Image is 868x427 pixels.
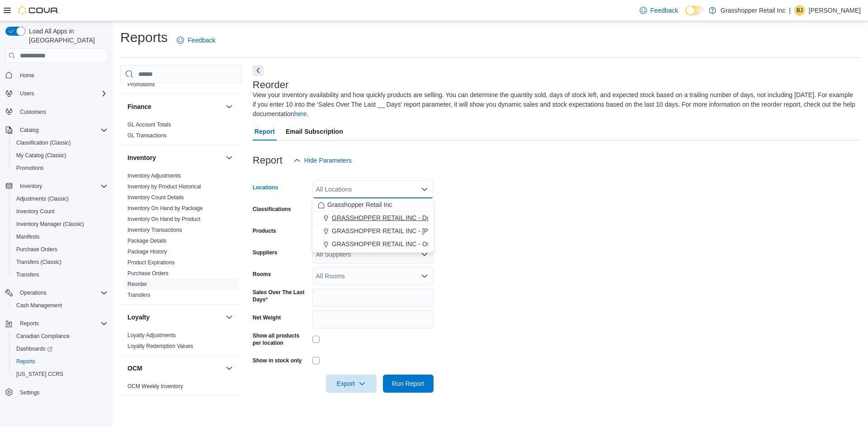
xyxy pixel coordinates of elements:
a: GL Transactions [127,132,167,139]
button: My Catalog (Classic) [9,149,111,162]
span: Package History [127,248,167,255]
a: Purchase Orders [127,270,169,277]
span: Inventory On Hand by Product [127,216,200,223]
label: Show all products per location [253,332,309,347]
h3: OCM [127,364,142,373]
button: GRASSHOPPER RETAIL INC - Downtown [312,211,434,225]
span: Inventory Adjustments [127,172,181,179]
a: Inventory Count [13,206,58,217]
a: Customers [16,107,50,117]
a: Package Details [127,238,167,244]
a: Canadian Compliance [13,331,73,342]
label: Sales Over The Last Days [253,289,309,303]
span: GRASSHOPPER RETAIL INC - [PERSON_NAME] [332,226,474,235]
a: Product Expirations [127,259,175,266]
button: Adjustments (Classic) [9,192,111,205]
span: Promotions [16,164,44,172]
span: Users [16,88,108,99]
button: Loyalty [224,312,235,323]
div: Finance [120,119,242,145]
label: Suppliers [253,249,278,256]
a: Home [16,70,38,81]
button: Canadian Compliance [9,330,111,343]
span: [US_STATE] CCRS [16,371,63,378]
h3: Finance [127,102,151,111]
button: Users [2,87,111,100]
a: Feedback [173,31,219,49]
button: Promotions [9,162,111,174]
div: OCM [120,381,242,395]
span: Adjustments (Classic) [13,193,108,204]
span: My Catalog (Classic) [16,152,66,159]
span: Canadian Compliance [13,331,108,342]
div: Barbara Jessome [794,5,805,16]
span: Operations [20,289,47,296]
button: OCM [224,363,235,374]
span: Export [331,375,371,393]
a: Reports [13,356,39,367]
h3: Inventory [127,153,156,162]
button: Inventory Count [9,205,111,218]
span: Inventory [20,183,42,190]
button: Grasshopper Retail Inc [312,198,434,211]
a: Adjustments (Classic) [13,193,72,204]
span: Load All Apps in [GEOGRAPHIC_DATA] [25,27,108,45]
span: Dashboards [13,343,108,354]
button: Open list of options [421,272,428,280]
button: Catalog [2,124,111,136]
a: Transfers [127,292,150,298]
div: View your inventory availability and how quickly products are selling. You can determine the quan... [253,90,856,119]
a: [US_STATE] CCRS [13,369,67,380]
span: Home [20,72,34,79]
a: Inventory Count Details [127,194,184,201]
span: My Catalog (Classic) [13,150,108,161]
h3: Reorder [253,80,288,90]
span: Catalog [20,127,38,134]
a: Inventory Manager (Classic) [13,219,88,230]
span: Classification (Classic) [16,139,71,146]
a: My Catalog (Classic) [13,150,70,161]
span: Dashboards [16,345,52,352]
span: GL Account Totals [127,121,171,128]
span: Users [20,90,34,97]
label: Locations [253,184,278,191]
span: Promotions [13,163,108,174]
button: Reports [2,317,111,330]
div: Choose from the following options [312,198,434,251]
button: Reports [9,355,111,368]
a: Purchase Orders [13,244,61,255]
h3: Loyalty [127,313,150,322]
button: Inventory [127,153,222,162]
span: Feedback [188,36,215,45]
span: Feedback [651,6,678,15]
a: Loyalty Redemption Values [127,343,193,349]
span: Grasshopper Retail Inc [327,200,392,209]
span: Purchase Orders [13,244,108,255]
p: [PERSON_NAME] [809,5,861,16]
a: Reorder [127,281,147,287]
span: Transfers [16,271,39,278]
span: Inventory [16,181,108,192]
img: Cova [18,6,59,15]
button: Cash Management [9,299,111,312]
span: Transfers [13,269,108,280]
button: Export [326,375,377,393]
p: | [789,5,791,16]
button: Catalog [16,125,42,136]
span: GL Transactions [127,132,167,139]
span: Product Expirations [127,259,175,266]
a: Feedback [636,1,682,19]
span: Settings [20,389,39,396]
span: GRASSHOPPER RETAIL INC - Downtown [332,213,452,222]
button: Inventory [2,180,111,192]
a: Inventory Adjustments [127,173,181,179]
label: Net Weight [253,314,281,321]
span: Canadian Compliance [16,333,70,340]
span: Customers [16,106,108,117]
a: Inventory by Product Historical [127,183,201,190]
span: Promotions [127,81,155,88]
label: Classifications [253,206,291,213]
span: Operations [16,287,108,298]
button: Reports [16,318,42,329]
